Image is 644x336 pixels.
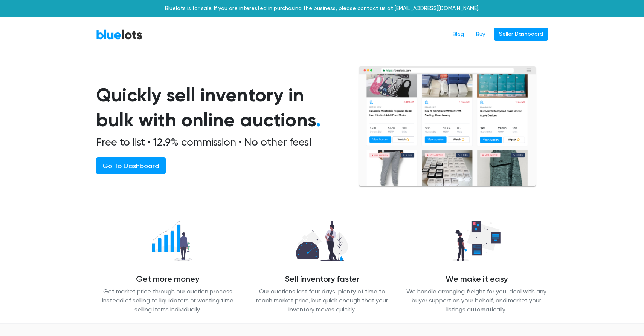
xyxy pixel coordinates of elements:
span: . [316,109,321,131]
img: we_manage-77d26b14627abc54d025a00e9d5ddefd645ea4957b3cc0d2b85b0966dac19dae.png [446,216,507,265]
a: Buy [470,28,491,42]
h4: Sell inventory faster [250,275,394,284]
a: Go To Dashboard [96,157,166,174]
a: Seller Dashboard [494,28,548,41]
h4: Get more money [96,275,239,284]
img: recover_more-49f15717009a7689fa30a53869d6e2571c06f7df1acb54a68b0676dd95821868.png [137,216,198,265]
p: We handle arranging freight for you, deal with any buyer support on your behalf, and market your ... [405,287,548,314]
h4: We make it easy [405,275,548,284]
h2: Free to list • 12.9% commission • No other fees! [96,136,340,149]
p: Get market price through our auction process instead of selling to liquidators or wasting time se... [96,287,239,314]
img: sell_faster-bd2504629311caa3513348c509a54ef7601065d855a39eafb26c6393f8aa8a46.png [290,216,354,265]
a: Blog [447,28,470,42]
p: Our auctions last four days, plenty of time to reach market price, but quick enough that your inv... [250,287,394,314]
a: BlueLots [96,29,143,40]
img: browserlots-effe8949e13f0ae0d7b59c7c387d2f9fb811154c3999f57e71a08a1b8b46c466.png [358,66,537,188]
h1: Quickly sell inventory in bulk with online auctions [96,83,340,133]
